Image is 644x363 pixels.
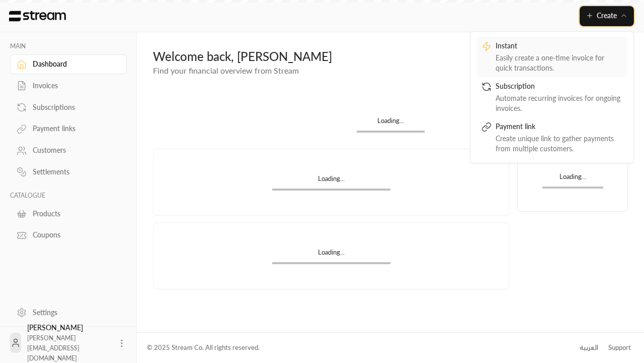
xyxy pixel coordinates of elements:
[542,172,603,187] div: Loading...
[10,76,127,96] a: Invoices
[272,248,390,262] div: Loading...
[33,59,114,69] div: Dashboard
[605,339,634,357] a: Support
[153,48,545,65] div: Welcome back, [PERSON_NAME]
[10,97,127,117] a: Subscriptions
[153,66,299,75] span: Find your financial overview from Stream
[8,11,67,22] img: Logo
[272,174,390,189] div: Loading...
[597,11,617,20] span: Create
[27,334,79,362] span: [PERSON_NAME][EMAIL_ADDRESS][DOMAIN_NAME]
[496,81,622,93] div: Subscription
[496,41,622,53] div: Instant
[27,323,111,363] div: [PERSON_NAME]
[10,141,127,160] a: Customers
[496,53,622,73] div: Easily create a one-time invoice for quick transactions.
[10,192,127,200] p: CATALOGUE
[33,209,114,219] div: Products
[10,162,127,182] a: Settlements
[33,145,114,155] div: Customers
[496,134,622,154] div: Create unique link to gather payments from multiple customers.
[10,204,127,223] a: Products
[10,54,127,74] a: Dashboard
[357,116,425,131] div: Loading...
[33,230,114,240] div: Coupons
[33,102,114,112] div: Subscriptions
[33,81,114,91] div: Invoices
[496,122,622,134] div: Payment link
[33,308,114,318] div: Settings
[476,77,627,117] a: SubscriptionAutomate recurring invoices for ongoing invoices.
[10,119,127,139] a: Payment links
[10,225,127,245] a: Coupons
[476,117,627,158] a: Payment linkCreate unique link to gather payments from multiple customers.
[147,343,260,353] div: © 2025 Stream Co. All rights reserved.
[33,124,114,134] div: Payment links
[580,6,634,26] button: Create
[496,93,622,113] div: Automate recurring invoices for ongoing invoices.
[580,343,598,353] div: العربية
[33,167,114,177] div: Settlements
[476,37,627,77] a: InstantEasily create a one-time invoice for quick transactions.
[10,42,127,50] p: MAIN
[10,302,127,322] a: Settings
